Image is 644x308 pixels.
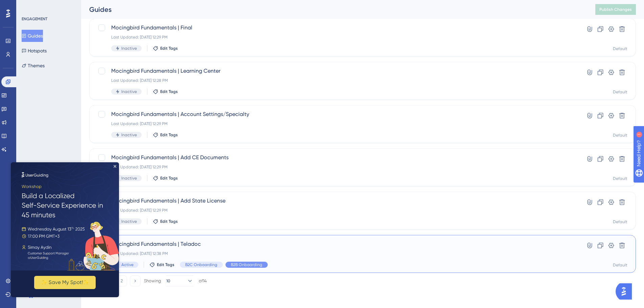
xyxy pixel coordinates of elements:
span: Mocingbird Fundamentals | Add CE Documents [111,153,560,162]
div: Close Preview [103,3,105,5]
span: Mocingbird Fundamentals | Teladoc [111,240,560,248]
span: Need Help? [16,2,42,10]
span: Edit Tags [160,89,178,94]
span: Mocingbird Fundamentals | Account Settings/Specialty [111,110,560,118]
div: 1 [47,3,49,9]
iframe: UserGuiding AI Assistant Launcher [616,281,636,302]
button: 2 [116,276,127,286]
span: Active [121,262,134,267]
div: Guides [89,5,578,14]
div: Last Updated: [DATE] 12:29 PM [111,34,560,40]
div: Default [613,219,627,224]
div: Default [613,46,627,51]
span: Mocingbird Fundamentals | Final [111,24,560,32]
button: Edit Tags [153,132,178,138]
span: Mocingbird Fundamentals | Learning Center [111,67,560,75]
span: Inactive [121,175,137,181]
span: Inactive [121,132,137,138]
span: B2B Onboarding [231,262,262,267]
div: Last Updated: [DATE] 12:29 PM [111,121,560,126]
button: Publish Changes [595,4,636,15]
button: 10 [166,276,193,286]
span: Publish Changes [599,7,632,12]
button: Edit Tags [153,46,178,51]
div: Default [613,89,627,95]
span: Edit Tags [160,219,178,224]
button: Edit Tags [153,89,178,94]
span: Mocingbird Fundamentals | Add State License [111,197,560,205]
span: 10 [166,278,170,284]
div: Last Updated: [DATE] 12:28 PM [111,78,560,83]
span: Inactive [121,46,137,51]
div: Last Updated: [DATE] 12:29 PM [111,208,560,213]
span: Inactive [121,89,137,94]
button: Edit Tags [153,175,178,181]
span: Edit Tags [160,132,178,138]
button: Guides [22,30,43,42]
button: Themes [22,60,45,72]
button: Edit Tags [149,262,174,267]
div: Last Updated: [DATE] 12:29 PM [111,164,560,170]
button: ✨ Save My Spot!✨ [23,114,85,127]
span: Edit Tags [157,262,174,267]
div: ENGAGEMENT [22,16,47,22]
div: Default [613,133,627,138]
div: Showing [144,278,161,284]
span: B2C Onboarding [185,262,217,267]
div: Default [613,262,627,268]
span: Edit Tags [160,46,178,51]
div: Last Updated: [DATE] 12:38 PM [111,251,560,256]
span: Inactive [121,219,137,224]
button: Hotspots [22,45,47,57]
div: of 14 [199,278,207,284]
span: Edit Tags [160,175,178,181]
div: Default [613,176,627,181]
button: Edit Tags [153,219,178,224]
